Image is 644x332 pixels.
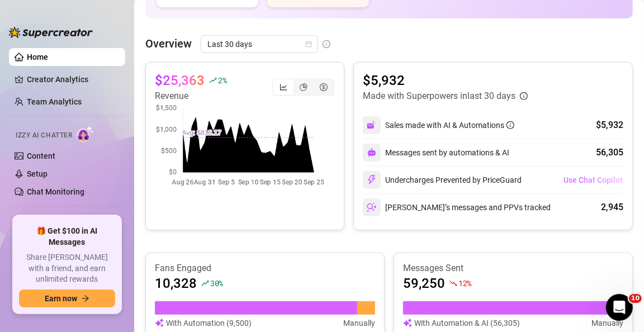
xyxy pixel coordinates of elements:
span: calendar [305,41,312,48]
article: Manually [343,317,375,329]
a: Home [27,53,48,61]
div: 56,305 [596,146,623,159]
article: 59,250 [403,274,445,292]
a: Content [27,151,55,160]
span: rise [201,279,209,287]
span: 30 % [210,278,223,288]
article: Overview [145,35,192,52]
span: Izzy AI Chatter [16,130,72,141]
span: 10 [629,294,642,303]
img: logo-BBDzfeDw.svg [9,27,93,38]
img: svg%3e [367,120,377,130]
img: AI Chatter [77,126,94,142]
article: Manually [591,317,623,329]
article: Messages Sent [403,262,623,274]
article: With Automation & AI (56,305) [414,317,520,329]
img: svg%3e [367,175,377,185]
span: info-circle [506,121,514,129]
span: info-circle [520,92,528,100]
article: 10,328 [155,274,197,292]
span: 🎁 Get $100 in AI Messages [19,226,115,248]
div: Sales made with AI & Automations [385,119,514,131]
span: pie-chart [300,83,307,91]
div: Messages sent by automations & AI [363,144,509,162]
span: Use Chat Copilot [563,176,623,184]
article: Made with Superpowers in last 30 days [363,89,515,103]
span: Share [PERSON_NAME] with a friend, and earn unlimited rewards [19,252,115,285]
span: fall [449,279,457,287]
span: Last 30 days [207,36,311,53]
span: 2 % [218,75,226,86]
span: arrow-right [82,295,89,302]
div: [PERSON_NAME]’s messages and PPVs tracked [363,198,551,216]
article: Fans Engaged [155,262,375,274]
article: With Automation (9,500) [166,317,252,329]
span: 12 % [458,278,471,288]
article: Revenue [155,89,226,103]
img: svg%3e [367,148,376,157]
span: line-chart [280,83,287,91]
div: Undercharges Prevented by PriceGuard [363,171,522,189]
span: dollar-circle [320,83,328,91]
div: segmented control [272,78,335,96]
img: svg%3e [367,202,377,212]
iframe: Intercom live chat [606,294,633,321]
div: 2,945 [601,201,623,214]
article: $5,932 [363,72,528,89]
button: Use Chat Copilot [563,171,623,189]
a: Creator Analytics [27,70,116,88]
img: svg%3e [155,317,164,329]
span: rise [209,77,217,84]
article: $25,363 [155,72,205,89]
a: Setup [27,169,48,178]
img: svg%3e [403,317,412,329]
div: $5,932 [596,118,623,132]
span: info-circle [323,40,330,48]
button: Earn nowarrow-right [19,290,115,307]
span: Earn now [45,294,77,303]
a: Team Analytics [27,97,82,106]
a: Chat Monitoring [27,187,84,196]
